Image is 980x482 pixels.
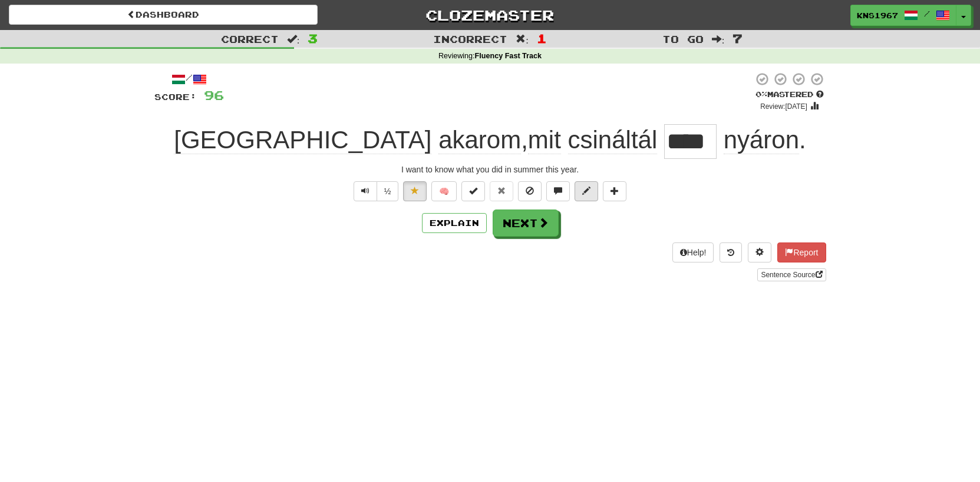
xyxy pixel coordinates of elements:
span: , [174,126,664,154]
div: / [154,72,224,87]
a: KNS1967 / [850,5,956,26]
span: 1 [537,31,547,45]
button: Ignore sentence (alt+i) [518,181,542,201]
span: / [924,9,930,18]
span: . [717,126,806,154]
span: : [287,34,300,44]
strong: Fluency Fast Track [475,52,542,60]
button: Explain [422,213,487,233]
span: Correct [221,33,279,45]
span: nyáron [724,126,799,154]
a: Dashboard [9,5,318,25]
button: Next [493,210,559,237]
span: 7 [732,31,743,45]
button: Round history (alt+y) [720,242,742,262]
span: KNS1967 [857,10,898,21]
span: [GEOGRAPHIC_DATA] [174,126,431,154]
a: Clozemaster [335,5,644,25]
span: To go [662,33,704,45]
button: Unfavorite sentence (alt+f) [403,181,427,201]
button: Play sentence audio (ctl+space) [354,181,377,201]
div: I want to know what you did in summer this year. [154,164,826,175]
span: 0 % [755,89,767,99]
button: Edit sentence (alt+d) [575,181,598,201]
button: Report [777,242,826,262]
button: Discuss sentence (alt+u) [546,181,570,201]
span: mit [528,126,561,154]
span: Incorrect [433,33,507,45]
span: akarom [438,126,521,154]
span: 3 [308,31,318,45]
button: Reset to 0% Mastered (alt+r) [490,181,513,201]
button: 🧠 [431,181,457,201]
div: Text-to-speech controls [351,181,399,201]
small: Review: [DATE] [760,102,807,111]
span: csináltál [568,126,658,154]
button: Add to collection (alt+a) [603,181,626,201]
span: 96 [204,88,224,102]
button: Set this sentence to 100% Mastered (alt+m) [461,181,485,201]
span: : [712,34,725,44]
a: Sentence Source [757,268,826,281]
button: Help! [672,242,714,262]
span: : [516,34,529,44]
div: Mastered [753,89,826,100]
span: Score: [154,92,197,102]
button: ½ [377,181,399,201]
